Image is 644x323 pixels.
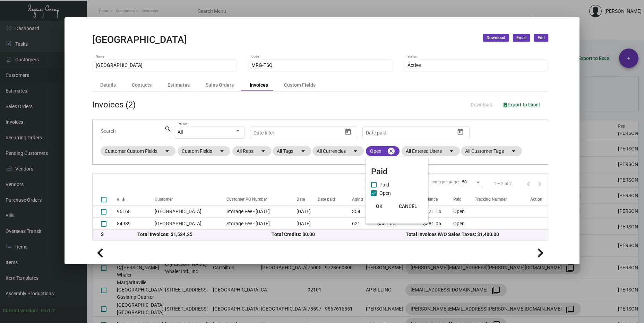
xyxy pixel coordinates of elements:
[41,307,55,314] div: 0.51.2
[379,189,391,197] span: Open
[393,200,423,212] button: CANCEL
[376,203,383,209] span: OK
[399,203,417,209] span: CANCEL
[368,200,390,212] button: OK
[3,307,38,314] div: Current version:
[371,165,423,178] mat-card-title: Paid
[379,181,389,189] span: Paid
